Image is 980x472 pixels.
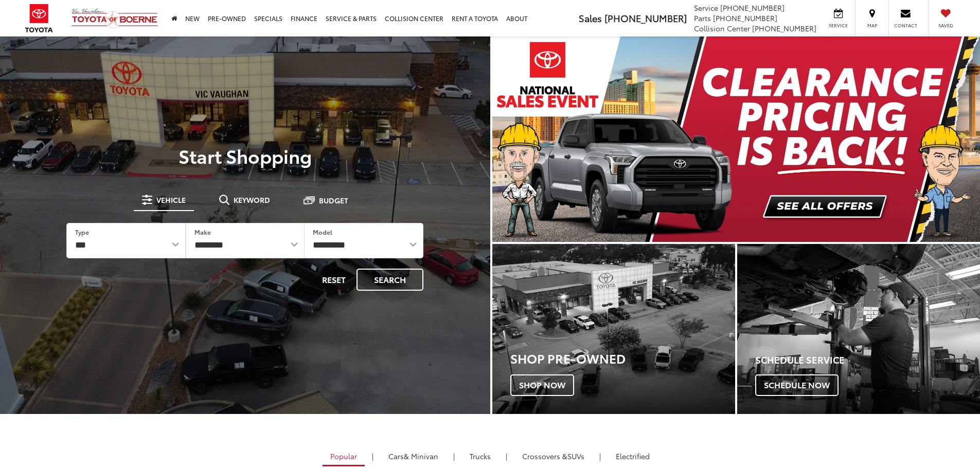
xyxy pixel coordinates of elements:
[907,57,980,221] button: Click to view next picture.
[713,13,777,23] span: [PHONE_NUMBER]
[737,244,980,414] a: Schedule Service Schedule Now
[694,3,718,13] span: Service
[156,196,186,203] span: Vehicle
[234,196,270,203] span: Keyword
[43,145,447,166] p: Start Shopping
[381,447,446,465] a: Cars
[313,269,354,291] button: Reset
[755,355,980,365] h4: Schedule Service
[323,447,365,466] a: Popular
[579,11,602,25] span: Sales
[510,351,735,365] h3: Shop Pre-Owned
[194,228,211,236] label: Make
[934,22,957,29] span: Saved
[737,244,980,414] div: Toyota
[894,22,917,29] span: Contact
[313,228,332,236] label: Model
[369,451,376,461] li: |
[827,22,850,29] span: Service
[492,244,735,414] div: Toyota
[492,57,565,221] button: Click to view previous picture.
[694,13,711,23] span: Parts
[71,8,158,29] img: Vic Vaughan Toyota of Boerne
[755,374,839,396] span: Schedule Now
[75,228,89,236] label: Type
[404,451,438,461] span: & Minivan
[451,451,457,461] li: |
[510,374,574,396] span: Shop Now
[597,451,603,461] li: |
[357,269,423,291] button: Search
[608,447,657,465] a: Electrified
[319,197,348,204] span: Budget
[514,447,592,465] a: SUVs
[752,23,816,33] span: [PHONE_NUMBER]
[492,244,735,414] a: Shop Pre-Owned Shop Now
[522,451,567,461] span: Crossovers &
[604,11,687,25] span: [PHONE_NUMBER]
[861,22,883,29] span: Map
[503,451,510,461] li: |
[720,3,785,13] span: [PHONE_NUMBER]
[694,23,750,33] span: Collision Center
[462,447,498,465] a: Trucks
